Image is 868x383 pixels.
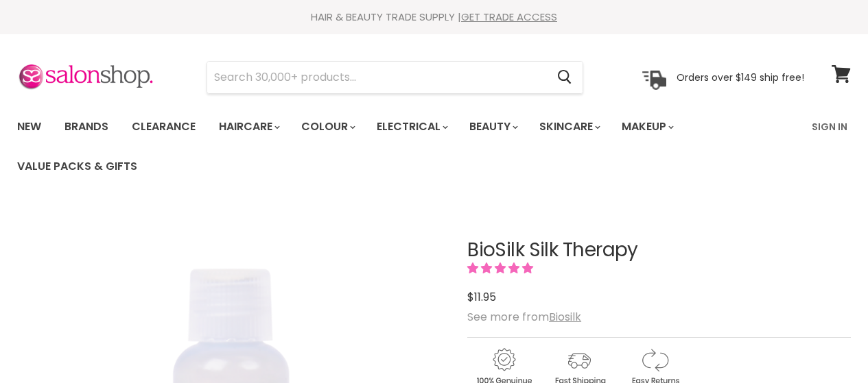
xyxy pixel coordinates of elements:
a: Skincare [529,112,609,141]
a: Biosilk [549,309,581,325]
form: Product [207,61,583,94]
a: Haircare [209,112,288,141]
a: New [7,112,51,141]
span: 5.00 stars [467,260,536,276]
button: Search [546,62,583,93]
input: Search [207,62,546,93]
ul: Main menu [7,107,804,186]
a: GET TRADE ACCESS [461,10,557,24]
h1: BioSilk Silk Therapy [467,240,851,261]
a: Electrical [366,112,456,141]
p: Orders over $149 ship free! [677,71,804,83]
a: Value Packs & Gifts [7,152,148,181]
a: Makeup [611,112,682,141]
a: Brands [54,112,119,141]
a: Clearance [121,112,206,141]
span: $11.95 [467,289,496,305]
a: Sign In [804,112,856,141]
a: Beauty [459,112,526,141]
span: See more from [467,309,581,325]
a: Colour [291,112,364,141]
